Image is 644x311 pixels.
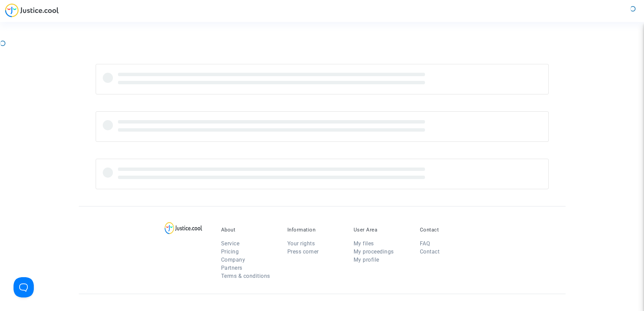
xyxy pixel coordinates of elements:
[221,248,239,255] a: Pricing
[221,257,245,263] a: Company
[354,240,374,247] a: My files
[221,265,242,271] a: Partners
[420,248,440,255] a: Contact
[354,248,394,255] a: My proceedings
[287,227,343,233] p: Information
[5,3,59,17] img: jc-logo.svg
[221,240,240,247] a: Service
[287,240,315,247] a: Your rights
[354,227,410,233] p: User Area
[420,240,430,247] a: FAQ
[221,273,270,279] a: Terms & conditions
[420,227,476,233] p: Contact
[221,227,277,233] p: About
[287,248,319,255] a: Press corner
[14,277,34,297] iframe: Toggle Customer Support
[354,257,379,263] a: My profile
[165,222,202,234] img: logo-lg.svg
